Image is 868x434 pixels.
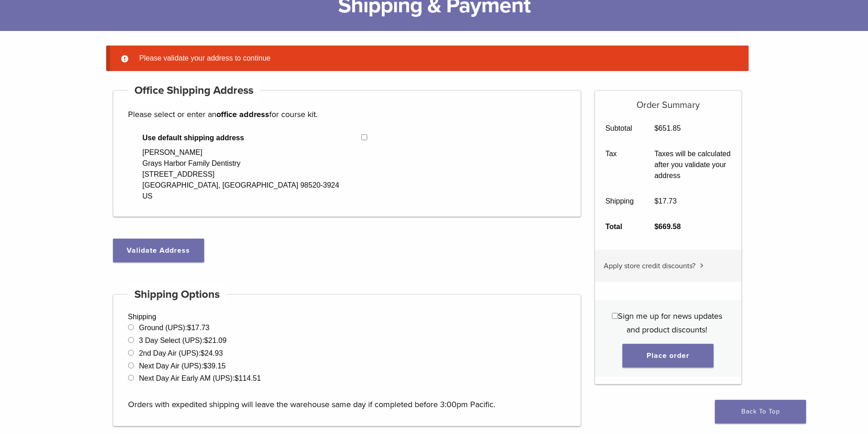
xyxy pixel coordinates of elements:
[235,374,261,382] bdi: 114.51
[654,197,677,205] bdi: 17.73
[715,400,806,424] a: Back To Top
[203,362,226,370] bdi: 39.15
[139,362,226,370] label: Next Day Air (UPS):
[654,223,658,230] span: $
[595,116,644,141] th: Subtotal
[654,124,681,132] bdi: 651.85
[700,263,704,268] img: caret.svg
[128,107,566,121] p: Please select or enter an for course kit.
[654,124,658,132] span: $
[113,294,581,426] div: Shipping
[203,362,207,370] span: $
[235,374,239,382] span: $
[143,147,339,202] div: [PERSON_NAME] Grays Harbor Family Dentistry [STREET_ADDRESS] [GEOGRAPHIC_DATA], [GEOGRAPHIC_DATA]...
[654,223,681,230] bdi: 669.58
[622,344,714,368] button: Place order
[618,311,722,335] span: Sign me up for news updates and product discounts!
[139,349,223,357] label: 2nd Day Air (UPS):
[200,349,205,357] span: $
[216,109,269,119] strong: office address
[595,91,741,111] h5: Order Summary
[612,313,618,319] input: Sign me up for news updates and product discounts!
[204,337,208,344] span: $
[654,197,658,205] span: $
[128,80,260,102] h4: Office Shipping Address
[139,324,210,332] label: Ground (UPS):
[595,141,644,189] th: Tax
[143,133,362,143] span: Use default shipping address
[595,189,644,214] th: Shipping
[644,141,741,189] td: Taxes will be calculated after you validate your address
[139,337,226,344] label: 3 Day Select (UPS):
[128,384,566,411] p: Orders with expedited shipping will leave the warehouse same day if completed before 3:00pm Pacific.
[595,214,644,240] th: Total
[113,239,204,262] button: Validate Address
[128,284,226,306] h4: Shipping Options
[200,349,223,357] bdi: 24.93
[604,261,695,271] span: Apply store credit discounts?
[136,53,734,64] li: Please validate your address to continue
[187,324,191,332] span: $
[187,324,210,332] bdi: 17.73
[139,374,261,382] label: Next Day Air Early AM (UPS):
[204,337,226,344] bdi: 21.09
